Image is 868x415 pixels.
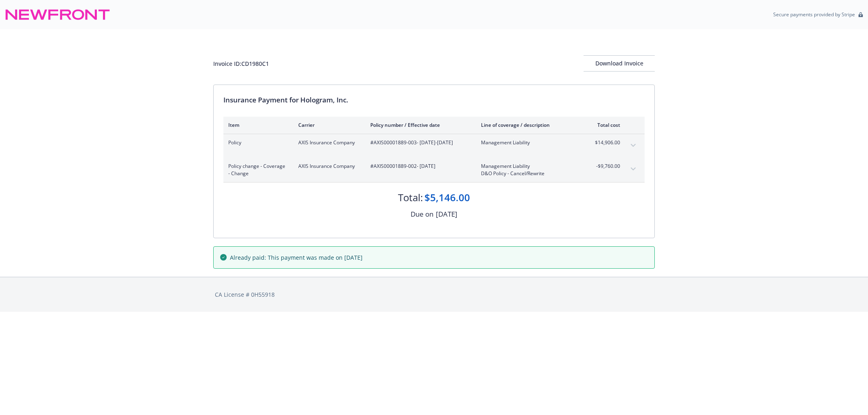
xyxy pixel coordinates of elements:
div: Policy number / Effective date [370,122,468,128]
span: Policy change - Coverage - Change [228,163,285,177]
button: Download Invoice [584,55,655,72]
div: Total: [398,191,423,204]
div: PolicyAXIS Insurance Company#AXIS00001889-003- [DATE]-[DATE]Management Liability$14,906.00expand ... [223,134,645,158]
div: Carrier [298,122,357,128]
span: Management Liability [481,139,577,146]
span: D&O Policy - Cancel/Rewrite [481,170,577,177]
span: Policy [228,139,285,146]
span: -$9,760.00 [590,163,620,170]
div: Invoice ID: CD1980C1 [213,59,269,68]
span: AXIS Insurance Company [298,163,357,170]
div: Insurance Payment for Hologram, Inc. [223,95,645,105]
div: Due on [411,209,433,219]
span: Already paid: This payment was made on [DATE] [230,253,363,262]
div: Item [228,122,285,128]
span: Management Liability [481,163,577,170]
span: #AXIS00001889-002 - [DATE] [370,163,468,170]
span: Management LiabilityD&O Policy - Cancel/Rewrite [481,163,577,177]
div: CA License # 0H55918 [215,290,653,299]
span: AXIS Insurance Company [298,139,357,146]
span: $14,906.00 [590,139,620,146]
div: Policy change - Coverage - ChangeAXIS Insurance Company#AXIS00001889-002- [DATE]Management Liabil... [223,158,645,182]
span: #AXIS00001889-003 - [DATE]-[DATE] [370,139,468,146]
button: expand content [627,139,640,152]
div: $5,146.00 [424,191,470,204]
div: Total cost [590,122,620,128]
div: Line of coverage / description [481,122,577,128]
p: Secure payments provided by Stripe [773,11,855,18]
div: [DATE] [436,209,457,219]
button: expand content [627,163,640,176]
